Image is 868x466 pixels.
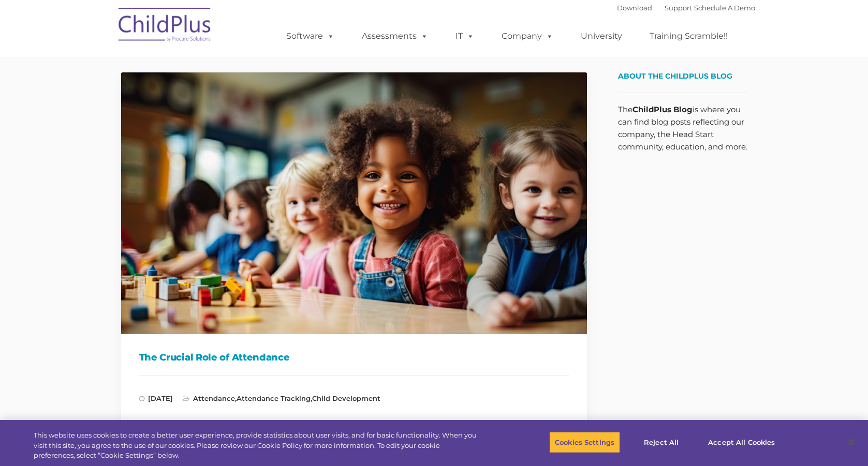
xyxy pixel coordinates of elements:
span: [DATE] [139,394,173,402]
a: Attendance [193,394,235,402]
h1: The Crucial Role of Attendance [139,350,569,365]
a: Child Development [312,394,380,402]
button: Cookies Settings [549,431,620,453]
a: Attendance Tracking [237,394,311,402]
font: | [617,4,755,12]
a: University [570,26,632,47]
strong: ChildPlus Blog [632,104,693,114]
a: Support [665,4,692,12]
button: Reject All [629,431,694,453]
a: Software [276,26,345,47]
img: ChildPlus by Procare Solutions [113,1,217,52]
span: , , [183,394,380,402]
a: Training Scramble!! [639,26,738,47]
a: Download [617,4,652,12]
a: IT [445,26,484,47]
div: This website uses cookies to create a better user experience, provide statistics about user visit... [34,430,477,461]
a: Assessments [351,26,438,47]
button: Accept All Cookies [702,431,781,453]
a: Company [491,26,564,47]
button: Close [840,431,863,454]
span: About the ChildPlus Blog [618,71,732,81]
img: ChildPlus - The Crucial Role of Attendance [121,72,587,334]
a: Schedule A Demo [694,4,755,12]
p: The is where you can find blog posts reflecting our company, the Head Start community, education,... [618,103,747,153]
